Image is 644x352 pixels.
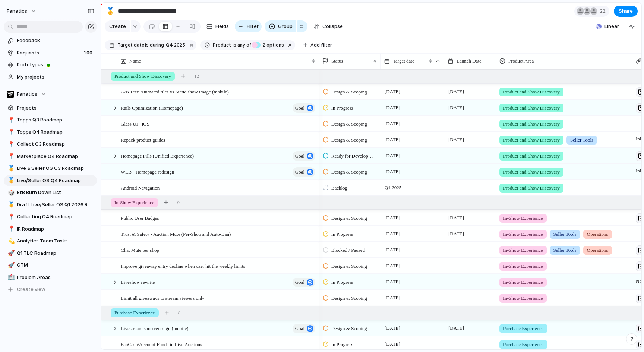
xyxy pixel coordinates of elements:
span: [DATE] [446,213,466,222]
span: Seller Tools [553,247,577,254]
span: Requests [17,49,81,57]
span: Seller Tools [570,136,593,144]
span: FanCash/Account Funds in Live Auctions [121,340,202,348]
span: Status [331,57,343,65]
span: BtB Burn Down List [17,189,94,196]
a: Requests100 [4,47,97,58]
div: 🥇 [106,6,114,16]
span: Q1 TLC Roadmap [17,250,94,257]
span: Chat Mute per shop [121,245,159,254]
button: 2 options [252,41,285,49]
div: 🎲BtB Burn Down List [4,187,97,198]
span: [DATE] [383,261,402,270]
span: Create view [17,286,45,293]
span: Collapse [322,23,343,30]
span: options [261,42,284,48]
div: 🎲 [8,188,13,197]
span: Product and Show Discovery [503,168,560,176]
span: [DATE] [446,229,466,238]
span: Product and Show Discovery [503,88,560,96]
span: Live & Seller OS Q3 Roadmap [17,165,94,172]
button: 💫 [7,237,14,245]
span: Design & Scoping [331,88,367,96]
span: GTM [17,261,94,269]
span: In-Show Experience [503,279,543,286]
span: [DATE] [446,324,466,333]
button: 📍 [7,225,14,233]
span: Homepage Pills (Unified Experience) [121,151,194,160]
button: Q4 2025 [164,41,187,49]
a: Projects [4,102,97,114]
span: 22 [600,7,608,15]
span: Q4 2025 [383,183,403,192]
span: Design & Scoping [331,295,367,302]
span: Launch Date [457,57,482,65]
div: 📍Marketplace Q4 Roadmap [4,151,97,162]
button: 🥇 [7,165,14,172]
a: Prototypes [4,59,97,70]
div: 📍 [8,152,13,161]
button: fanatics [3,5,40,17]
a: 📍Topps Q4 Roadmap [4,127,97,138]
a: 🥇Live/Seller OS Q4 Roadmap [4,175,97,186]
span: Name [129,57,141,65]
span: Rails Optimization (Homepage) [121,103,183,112]
span: Target date [117,42,144,48]
div: 🥇 [8,164,13,173]
span: [DATE] [383,103,402,112]
span: Design & Scoping [331,325,367,332]
button: Group [265,20,296,32]
div: 🥇 [8,176,13,185]
button: 📍 [7,116,14,124]
span: Topps Q3 Roadmap [17,116,94,124]
div: 📍 [8,116,13,124]
a: 🚀GTM [4,260,97,271]
button: Linear [593,21,622,32]
button: goal [293,167,315,177]
span: Fields [215,23,229,30]
span: 2 [261,42,266,48]
span: Product and Show Discovery [503,136,560,144]
span: Blocked / Paused [331,247,365,254]
span: IR Roadmap [17,225,94,233]
span: Collect Q3 Roadmap [17,140,94,148]
span: Operations [587,247,608,254]
span: Product [213,42,231,48]
span: [DATE] [383,135,402,144]
span: Target date [393,57,414,65]
div: 🏥Problem Areas [4,272,97,283]
span: Glass UI - iOS [121,119,149,128]
span: Liveshow rewrite [121,278,155,286]
span: 8 [178,309,181,317]
a: 📍Collecting Q4 Roadmap [4,211,97,222]
div: 📍Collect Q3 Roadmap [4,139,97,150]
span: any of [236,42,251,48]
button: 📍 [7,129,14,136]
span: Design & Scoping [331,215,367,222]
span: In Progress [331,279,353,286]
button: Add filter [299,40,337,50]
span: My projects [17,73,94,81]
span: Product and Show Discovery [503,104,560,112]
span: [DATE] [383,324,402,333]
span: Seller Tools [553,231,577,238]
a: Feedback [4,35,97,46]
a: 📍IR Roadmap [4,223,97,235]
button: Fanatics [4,89,97,100]
div: 📍 [8,128,13,136]
div: 📍 [8,140,13,149]
div: 💫Analytics Team Tasks [4,235,97,247]
span: Design & Scoping [331,136,367,144]
span: WEB - Homepage redesign [121,167,174,176]
a: 🥇Live & Seller OS Q3 Roadmap [4,163,97,174]
span: Prototypes [17,61,94,69]
span: Analytics Team Tasks [17,237,94,245]
a: My projects [4,72,97,83]
a: 🚀Q1 TLC Roadmap [4,248,97,259]
button: 🥇 [7,201,14,209]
